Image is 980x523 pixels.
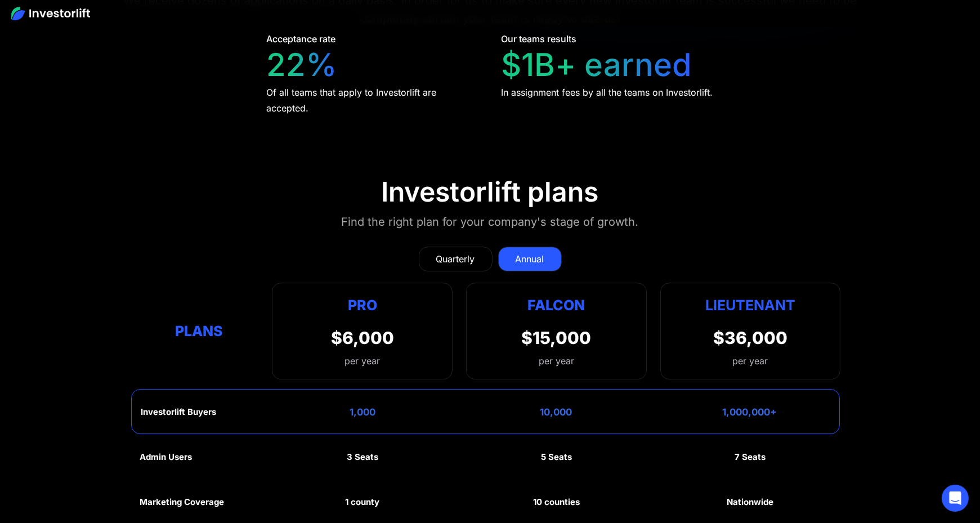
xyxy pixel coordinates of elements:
div: 1 county [345,497,379,507]
div: 7 Seats [735,452,766,462]
div: $15,000 [521,328,591,348]
div: Annual [516,252,544,266]
div: Open Intercom Messenger [942,485,969,512]
div: Pro [331,294,394,316]
div: 1,000,000+ [722,406,777,418]
div: Admin Users [140,452,192,462]
div: 10 counties [533,497,580,507]
div: Marketing Coverage [140,497,224,507]
div: 10,000 [540,406,572,418]
div: Plans [140,320,259,342]
div: Nationwide [727,497,774,507]
div: per year [733,354,768,368]
strong: Lieutenant [705,297,795,314]
div: In assignment fees by all the teams on Investorlift. [501,84,713,100]
div: $36,000 [713,328,787,348]
div: per year [539,354,574,368]
div: 22% [267,46,338,84]
div: Investorlift plans [382,176,599,208]
div: Of all teams that apply to Investorlift are accepted. [267,84,480,116]
div: Acceptance rate [267,32,336,46]
div: 5 Seats [541,452,572,462]
div: Falcon [527,294,585,316]
div: Our teams results [501,32,576,46]
div: per year [331,354,394,368]
div: Find the right plan for your company's stage of growth. [342,213,639,231]
div: $6,000 [331,328,394,348]
div: 1,000 [350,406,375,418]
div: Quarterly [436,252,475,266]
div: Investorlift Buyers [141,407,216,417]
div: 3 Seats [347,452,378,462]
div: $1B+ earned [501,46,692,84]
